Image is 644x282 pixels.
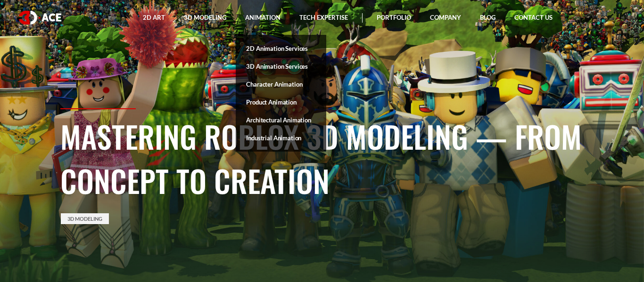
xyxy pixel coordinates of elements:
[236,93,326,111] a: Product Animation
[19,11,61,24] img: logo white
[236,75,326,93] a: Character Animation
[236,40,326,57] a: 2D Animation Services
[236,111,326,129] a: Architectural Animation
[60,114,584,202] h1: Mastering Roblox 3D Modeling — From Concept to Creation
[236,129,326,147] a: Industrial Animation
[61,213,109,224] a: 3D Modeling
[236,57,326,75] a: 3D Animation Services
